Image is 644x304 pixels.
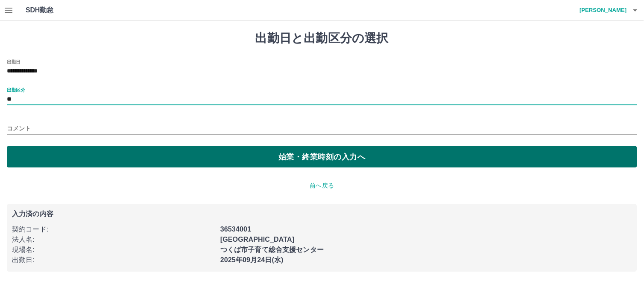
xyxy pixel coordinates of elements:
p: 法人名 : [12,235,215,245]
p: 出勤日 : [12,255,215,265]
p: 契約コード : [12,224,215,235]
label: 出勤日 [7,58,20,65]
p: 入力済の内容 [12,211,632,217]
label: 出勤区分 [7,87,25,93]
button: 始業・終業時刻の入力へ [7,146,637,168]
p: 前へ戻る [7,181,637,190]
h1: 出勤日と出勤区分の選択 [7,31,637,46]
b: 2025年09月24日(水) [220,256,284,263]
b: [GEOGRAPHIC_DATA] [220,236,295,243]
b: 36534001 [220,226,251,233]
b: つくば市子育て総合支援センター [220,246,324,253]
p: 現場名 : [12,245,215,255]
